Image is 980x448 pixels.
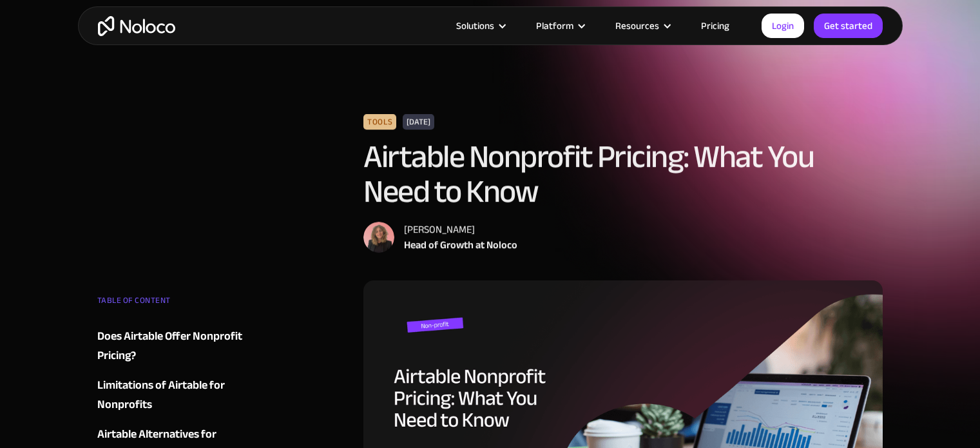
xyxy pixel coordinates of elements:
div: TABLE OF CONTENT [97,291,253,317]
h1: Airtable Nonprofit Pricing: What You Need to Know [363,139,883,209]
a: Get started [814,14,883,38]
a: Does Airtable Offer Nonprofit Pricing? [97,327,253,365]
div: Platform [520,17,599,34]
a: Login [762,14,804,38]
div: Resources [615,17,659,34]
div: Head of Growth at Noloco [404,237,517,253]
div: [DATE] [403,114,434,130]
div: Solutions [456,17,494,34]
div: Resources [599,17,685,34]
div: Platform [536,17,573,34]
div: Tools [363,114,396,130]
a: Limitations of Airtable for Nonprofits [97,376,253,414]
div: Solutions [440,17,520,34]
a: home [98,16,175,36]
a: Pricing [685,17,745,34]
div: [PERSON_NAME] [404,222,517,237]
